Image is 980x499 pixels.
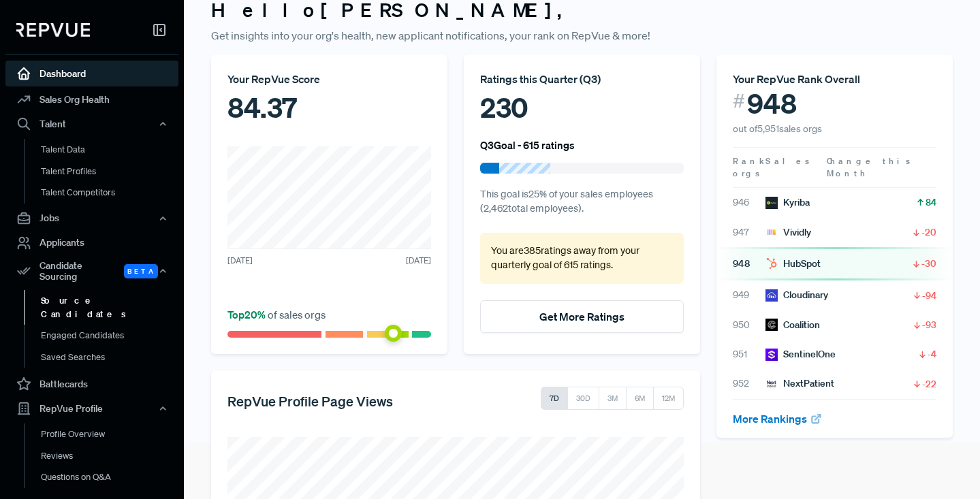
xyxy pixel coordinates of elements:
[5,397,178,420] button: RepVue Profile
[24,445,197,467] a: Reviews
[747,87,797,120] span: 948
[921,225,936,239] span: -20
[733,155,765,167] span: Rank
[733,225,765,240] span: 947
[922,289,936,302] span: -94
[626,387,654,410] button: 6M
[765,349,778,361] img: SentinelOne
[5,112,178,135] button: Talent
[24,347,197,368] a: Saved Searches
[733,412,823,425] a: More Rankings
[765,225,811,240] div: Vividly
[16,23,90,37] img: RepVue
[765,289,778,302] img: Cloudinary
[733,318,765,332] span: 950
[765,226,778,238] img: Vividly
[24,182,197,204] a: Talent Competitors
[406,255,431,267] span: [DATE]
[765,288,828,302] div: Cloudinary
[922,377,936,391] span: -22
[480,71,684,87] div: Ratings this Quarter ( Q3 )
[765,257,821,271] div: HubSpot
[733,347,765,361] span: 951
[5,256,178,287] button: Candidate Sourcing Beta
[733,123,822,135] span: out of 5,951 sales orgs
[24,161,197,182] a: Talent Profiles
[765,318,820,332] div: Coalition
[227,308,326,321] span: of sales orgs
[5,230,178,256] a: Applicants
[480,300,684,333] button: Get More Ratings
[928,347,936,361] span: -4
[765,376,834,391] div: NextPatient
[24,139,197,161] a: Talent Data
[227,71,431,87] div: Your RepVue Score
[480,187,684,216] p: This goal is 25 % of your sales employees ( 2,462 total employees).
[24,290,197,325] a: Source Candidates
[124,264,158,278] span: Beta
[541,387,568,410] button: 7D
[24,466,197,488] a: Questions on Q&A
[733,87,745,115] span: #
[5,371,178,397] a: Battlecards
[765,195,810,210] div: Kyriba
[5,86,178,112] a: Sales Org Health
[733,155,812,179] span: Sales orgs
[5,256,178,287] div: Candidate Sourcing
[227,255,253,267] span: [DATE]
[24,325,197,347] a: Engaged Candidates
[733,288,765,302] span: 949
[567,387,599,410] button: 30D
[733,195,765,210] span: 946
[765,257,778,270] img: HubSpot
[227,393,393,409] h5: RepVue Profile Page Views
[765,378,778,390] img: NextPatient
[24,423,197,445] a: Profile Overview
[5,207,178,230] button: Jobs
[227,87,431,128] div: 84.37
[921,257,936,270] span: -30
[653,387,684,410] button: 12M
[765,319,778,331] img: Coalition
[922,318,936,332] span: -93
[211,27,953,44] p: Get insights into your org's health, new applicant notifications, your rank on RepVue & more!
[926,195,936,209] span: 84
[227,308,268,321] span: Top 20 %
[491,244,673,273] p: You are 385 ratings away from your quarterly goal of 615 ratings .
[765,197,778,209] img: Kyriba
[765,347,836,361] div: SentinelOne
[480,139,575,151] h6: Q3 Goal - 615 ratings
[733,257,765,271] span: 948
[733,376,765,391] span: 952
[599,387,627,410] button: 3M
[733,72,860,86] span: Your RepVue Rank Overall
[827,155,913,179] span: Change this Month
[480,87,684,128] div: 230
[5,61,178,86] a: Dashboard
